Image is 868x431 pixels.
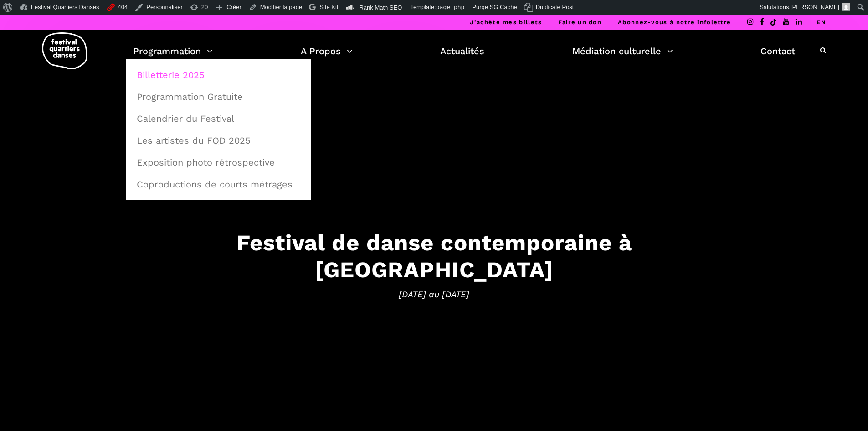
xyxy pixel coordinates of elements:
[791,4,839,10] span: [PERSON_NAME]
[152,287,717,301] span: [DATE] au [DATE]
[301,43,353,59] a: A Propos
[572,43,673,59] a: Médiation culturelle
[558,19,601,26] a: Faire un don
[133,43,213,59] a: Programmation
[131,174,306,195] a: Coproductions de courts métrages
[618,19,731,26] a: Abonnez-vous à notre infolettre
[817,19,826,26] a: EN
[436,4,465,10] span: page.php
[440,43,484,59] a: Actualités
[42,32,87,69] img: logo-fqd-med
[470,19,542,26] a: J’achète mes billets
[131,108,306,129] a: Calendrier du Festival
[359,4,402,11] span: Rank Math SEO
[131,64,306,85] a: Billetterie 2025
[131,86,306,107] a: Programmation Gratuite
[760,43,795,59] a: Contact
[152,229,717,283] h3: Festival de danse contemporaine à [GEOGRAPHIC_DATA]
[131,152,306,173] a: Exposition photo rétrospective
[319,4,338,10] span: Site Kit
[131,130,306,151] a: Les artistes du FQD 2025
